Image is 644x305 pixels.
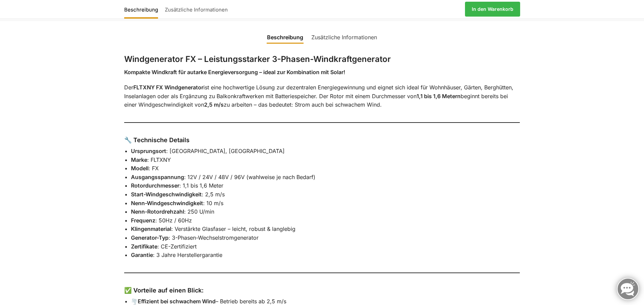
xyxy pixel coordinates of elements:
a: In den Warenkorb [465,2,520,17]
a: Beschreibung [124,1,161,17]
li: : [GEOGRAPHIC_DATA], [GEOGRAPHIC_DATA] [131,147,520,156]
strong: Garantie [131,252,153,258]
strong: Kompakte Windkraft für autarke Energieversorgung – ideal zur Kombination mit Solar! [124,69,345,75]
strong: Effizient bei schwachem Wind [138,298,216,305]
a: Zusätzliche Informationen [307,29,381,45]
strong: Frequenz [131,217,155,224]
strong: 1,1 bis 1,6 Metern [417,93,461,100]
strong: Modell [131,165,149,172]
p: Der ist eine hochwertige Lösung zur dezentralen Energiegewinnung und eignet sich ideal für Wohnhä... [124,83,520,109]
li: : 10 m/s [131,199,520,208]
strong: Nenn-Rotordrehzahl [131,208,184,215]
strong: FLTXNY FX Windgenerator [133,84,203,91]
h4: 🔧 Technische Details [124,136,520,144]
li: : FLTXNY [131,156,520,165]
li: : FX [131,164,520,173]
strong: Marke [131,156,147,163]
li: : 250 U/min [131,208,520,216]
strong: Rotordurchmesser [131,182,179,189]
a: Zusätzliche Informationen [161,1,231,17]
strong: Nenn-Windgeschwindigkeit [131,200,203,206]
strong: Klingenmaterial [131,225,171,232]
strong: 2,5 m/s [204,101,224,108]
li: : 1,1 bis 1,6 Meter [131,181,520,190]
li: : 2,5 m/s [131,190,520,199]
h3: Windgenerator FX – Leistungsstarker 3-Phasen-Windkraftgenerator [124,53,520,65]
h4: ✅ Vorteile auf einen Blick: [124,286,520,295]
li: : CE-Zertifiziert [131,242,520,251]
li: : 3-Phasen-Wechselstromgenerator [131,234,520,242]
li: : 12V / 24V / 48V / 96V (wahlweise je nach Bedarf) [131,173,520,182]
strong: Start-Windgeschwindigkeit [131,191,202,198]
li: : 3 Jahre Herstellergarantie [131,251,520,260]
li: : 50Hz / 60Hz [131,216,520,225]
a: Beschreibung [263,29,307,45]
strong: Zertifikate [131,243,157,250]
strong: Generator-Typ [131,234,169,241]
strong: Ausgangsspannung [131,174,184,180]
strong: Ursprungsort [131,148,166,154]
li: : Verstärkte Glasfaser – leicht, robust & langlebig [131,225,520,234]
